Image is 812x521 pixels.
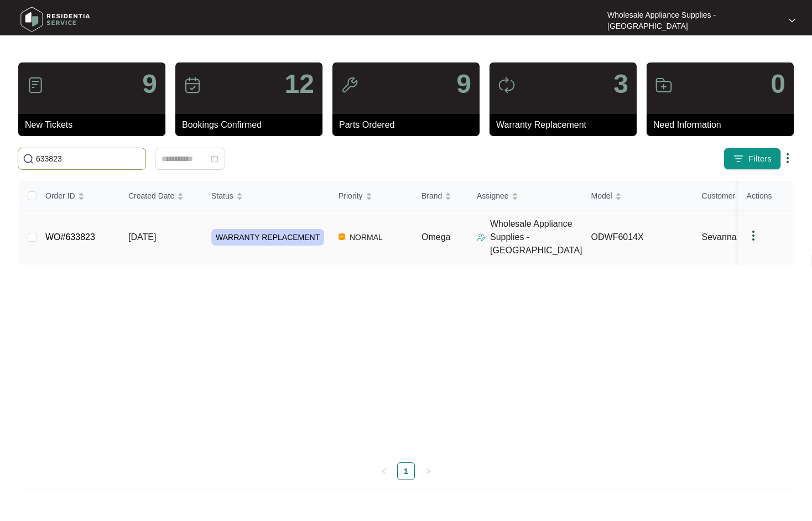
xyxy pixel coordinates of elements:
[37,181,119,211] th: Order ID
[655,76,673,94] img: icon
[738,181,793,211] th: Actions
[468,181,582,211] th: Assignee
[748,153,772,165] span: Filters
[345,231,387,244] span: NORMAL
[421,190,442,202] span: Brand
[490,217,582,257] p: Wholesale Appliance Supplies - [GEOGRAPHIC_DATA]
[211,190,233,202] span: Status
[419,462,437,480] li: Next Page
[128,190,174,202] span: Created Date
[25,118,165,132] p: New Tickets
[747,229,760,242] img: dropdown arrow
[375,462,393,480] button: left
[45,190,75,202] span: Order ID
[45,232,95,242] a: WO#633823
[456,71,471,97] p: 9
[789,18,795,23] img: dropdown arrow
[339,190,363,202] span: Priority
[419,462,437,480] button: right
[339,233,345,240] img: Vercel Logo
[607,9,779,32] p: Wholesale Appliance Supplies - [GEOGRAPHIC_DATA]
[375,462,393,480] li: Previous Page
[613,71,628,97] p: 3
[771,71,785,97] p: 0
[341,76,358,94] img: icon
[702,231,778,244] span: Sevanna and Lac...
[381,468,387,475] span: left
[128,232,156,242] span: [DATE]
[425,468,431,475] span: right
[202,181,330,211] th: Status
[27,76,44,94] img: icon
[582,181,693,211] th: Model
[17,3,94,36] img: residentia service logo
[582,211,693,264] td: ODWF6014X
[477,190,509,202] span: Assignee
[397,462,415,480] li: 1
[182,118,322,132] p: Bookings Confirmed
[477,233,486,242] img: Assigner Icon
[702,190,758,202] span: Customer Name
[653,118,794,132] p: Need Information
[142,71,157,97] p: 9
[421,232,450,242] span: Omega
[184,76,201,94] img: icon
[498,76,516,94] img: icon
[723,148,781,170] button: filter iconFilters
[693,181,804,211] th: Customer Name
[413,181,468,211] th: Brand
[733,153,744,164] img: filter icon
[285,71,314,97] p: 12
[330,181,413,211] th: Priority
[339,118,480,132] p: Parts Ordered
[496,118,637,132] p: Warranty Replacement
[211,229,324,246] span: WARRANTY REPLACEMENT
[591,190,612,202] span: Model
[119,181,202,211] th: Created Date
[398,463,414,480] a: 1
[23,153,34,164] img: search-icon
[36,153,141,165] input: Search by Order Id, Assignee Name, Customer Name, Brand and Model
[781,152,794,165] img: dropdown arrow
